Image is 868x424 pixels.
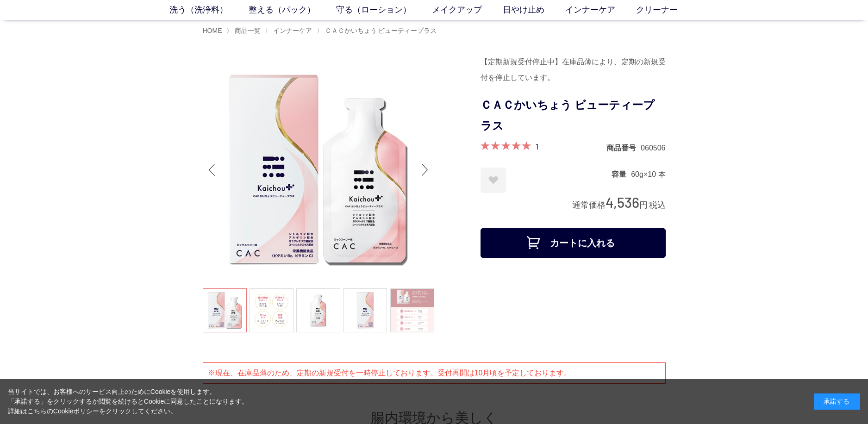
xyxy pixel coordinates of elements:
[636,4,699,16] a: クリーナー
[323,27,437,34] a: ＣＡＣかいちょう ビューティープラス
[317,26,439,35] li: 〉
[53,407,100,415] a: Cookieポリシー
[503,4,565,16] a: 日やけ止め
[572,200,606,210] span: 通常価格
[606,143,641,153] dt: 商品番号
[565,4,636,16] a: インナーケア
[325,27,437,34] span: ＣＡＣかいちょう ビューティープラス
[203,362,666,384] div: ※現在、在庫品薄のため、定期の新規受付を一時停止しております。受付再開は10月頃を予定しております。
[336,4,432,16] a: 守る（ローション）
[481,95,666,137] h1: ＣＡＣかいちょう ビューティープラス
[273,27,312,34] span: インナーケア
[481,168,506,193] a: お気に入りに登録する
[641,143,665,153] dd: 060506
[649,200,666,210] span: 税込
[536,141,538,151] a: 1
[265,26,314,35] li: 〉
[8,387,249,416] div: 当サイトでは、お客様へのサービス向上のためにCookieを使用します。 「承諾する」をクリックするか閲覧を続けるとCookieに同意したことになります。 詳細はこちらの をクリックしてください。
[169,4,249,16] a: 洗う（洗浄料）
[814,393,860,410] div: 承諾する
[233,27,261,34] a: 商品一覧
[612,169,631,179] dt: 容量
[631,169,665,179] dd: 60g×10 本
[203,27,222,34] a: HOME
[481,228,666,258] button: カートに入れる
[271,27,312,34] a: インナーケア
[203,54,434,286] img: ＣＡＣかいちょう ビューティープラス
[639,200,648,210] span: 円
[416,151,434,188] div: Next slide
[606,193,639,211] span: 4,536
[481,54,666,86] div: 【定期新規受付停止中】在庫品薄により、定期の新規受付を停止しています。
[203,151,221,188] div: Previous slide
[432,4,503,16] a: メイクアップ
[226,26,263,35] li: 〉
[249,4,336,16] a: 整える（パック）
[235,27,261,34] span: 商品一覧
